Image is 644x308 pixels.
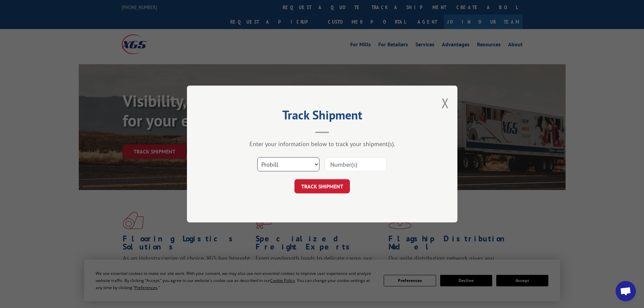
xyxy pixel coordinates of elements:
[221,140,424,148] div: Enter your information below to track your shipment(s).
[221,110,424,123] h2: Track Shipment
[442,94,449,112] button: Close modal
[325,157,387,171] input: Number(s)
[616,281,636,301] div: Open chat
[294,179,350,193] button: TRACK SHIPMENT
